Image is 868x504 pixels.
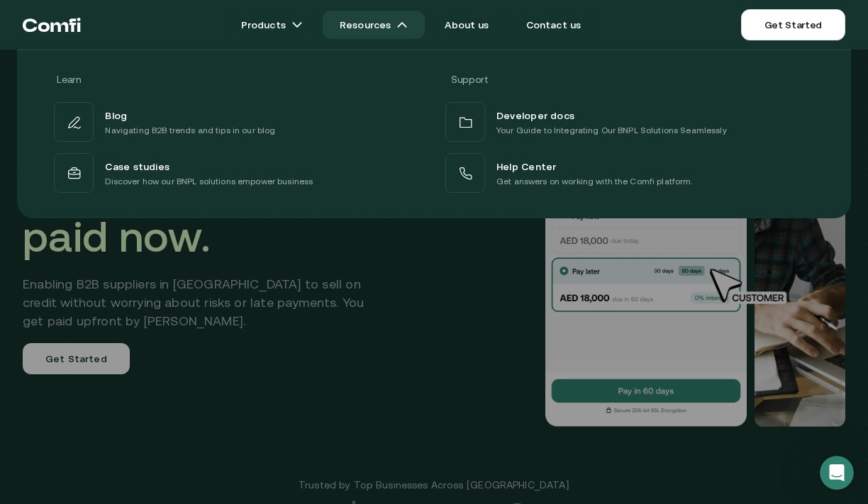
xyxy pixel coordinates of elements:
p: Your Guide to Integrating Our BNPL Solutions Seamlessly [496,123,727,138]
span: Developer docs [496,106,574,123]
a: Developer docsYour Guide to Integrating Our BNPL Solutions Seamlessly [443,99,817,145]
img: arrow icons [291,19,303,30]
span: Help Center [496,157,556,174]
span: Support [451,74,489,85]
span: Case studies [105,157,169,174]
a: Contact us [509,11,599,39]
iframe: Intercom live chat [820,456,854,490]
span: Blog [105,106,127,123]
a: Case studiesDiscover how our BNPL solutions empower business [51,150,425,196]
p: Navigating B2B trends and tips in our blog [105,123,275,138]
a: Resourcesarrow icons [323,11,425,39]
p: Discover how our BNPL solutions empower business [105,174,313,189]
a: Return to the top of the Comfi home page [23,4,81,46]
a: Get Started [741,9,845,40]
span: Learn [57,74,81,85]
a: BlogNavigating B2B trends and tips in our blog [51,99,425,145]
img: arrow icons [396,19,408,30]
a: About us [428,11,506,39]
p: Get answers on working with the Comfi platform. [496,174,693,189]
a: Help CenterGet answers on working with the Comfi platform. [443,150,817,196]
a: Productsarrow icons [224,11,320,39]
